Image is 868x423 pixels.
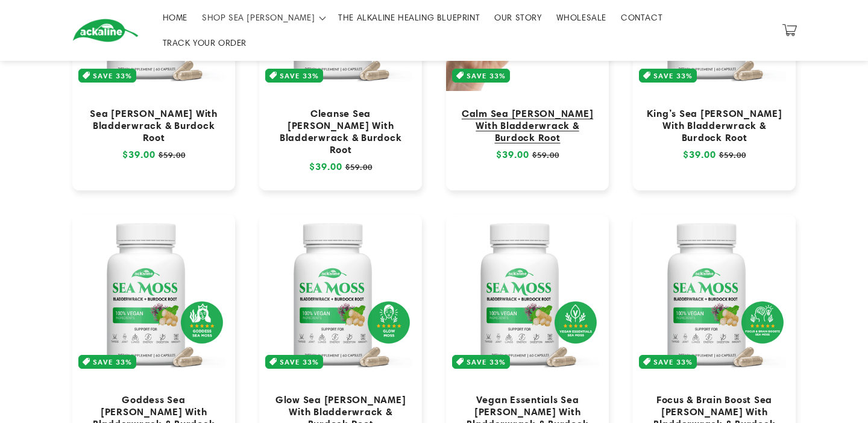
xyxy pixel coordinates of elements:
span: TRACK YOUR ORDER [163,37,247,48]
a: TRACK YOUR ORDER [156,30,254,55]
a: Cleanse Sea [PERSON_NAME] With Bladderwrack & Burdock Root [271,107,410,156]
a: WHOLESALE [549,5,614,30]
img: Ackaline [72,19,139,42]
a: OUR STORY [487,5,549,30]
span: WHOLESALE [556,12,606,23]
span: HOME [163,12,187,23]
a: HOME [156,5,195,30]
summary: SHOP SEA [PERSON_NAME] [195,5,331,30]
a: King’s Sea [PERSON_NAME] With Bladderwrack & Burdock Root [645,107,784,143]
span: CONTACT [621,12,662,23]
a: Sea [PERSON_NAME] With Bladderwrack & Burdock Root [84,107,223,143]
a: THE ALKALINE HEALING BLUEPRINT [331,5,487,30]
span: OUR STORY [494,12,541,23]
span: SHOP SEA [PERSON_NAME] [202,12,315,23]
a: CONTACT [614,5,670,30]
a: Calm Sea [PERSON_NAME] With Bladderwrack & Burdock Root [458,107,597,143]
span: THE ALKALINE HEALING BLUEPRINT [338,12,480,23]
